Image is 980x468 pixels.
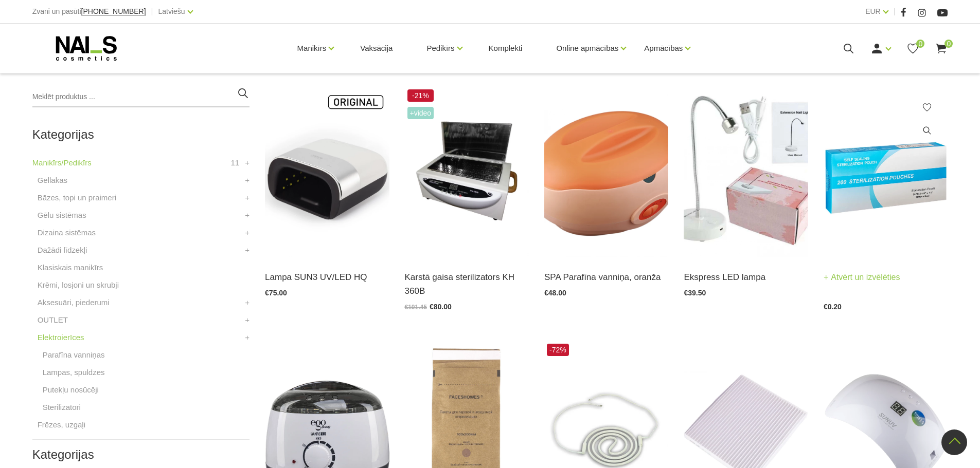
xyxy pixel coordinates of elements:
[151,5,153,18] span: |
[245,296,250,309] a: +
[544,289,566,297] span: €48.00
[556,28,618,69] a: Online apmācības
[38,227,96,239] a: Dizaina sistēmas
[407,107,434,119] span: +Video
[38,279,119,291] a: Krēmi, losjoni un skrubji
[547,344,569,356] span: -72%
[644,28,683,69] a: Apmācības
[824,303,842,311] span: €0.20
[38,314,68,326] a: OUTLET
[32,448,250,461] h2: Kategorijas
[245,244,250,256] a: +
[38,261,103,274] a: Klasiskais manikīrs
[38,209,86,221] a: Gēlu sistēmas
[245,314,250,326] a: +
[245,209,250,221] a: +
[352,24,401,73] a: Vaksācija
[426,28,454,69] a: Pedikīrs
[945,40,953,48] span: 0
[407,89,434,102] span: -21%
[544,87,668,257] img: Parafīna vanniņa roku un pēdu procedūrām. Parafīna aplikācijas momentāli padara ādu ļoti zīdainu,...
[245,174,250,186] a: +
[38,419,85,431] a: Frēzes, uzgaļi
[38,174,67,186] a: Gēllakas
[824,270,900,285] a: Atvērt un izvēlēties
[684,289,706,297] span: €39.50
[32,157,92,169] a: Manikīrs/Pedikīrs
[245,331,250,344] a: +
[265,87,389,257] img: Modelis: SUNUV 3Jauda: 48WViļņu garums: 365+405nmKalpošanas ilgums: 50000 HRSPogas vadība:10s/30s...
[906,42,919,55] a: 0
[480,24,531,73] a: Komplekti
[32,87,250,107] input: Meklēt produktus ...
[405,304,427,311] span: €101.45
[230,157,239,169] span: 11
[245,157,250,169] a: +
[544,270,668,284] a: SPA Parafīna vanniņa, oranža
[32,128,250,141] h2: Kategorijas
[824,87,948,257] img: Kraftpaketes instrumentu uzglabāšanai.Pieejami dažādi izmēri:135x280mm140x260mm90x260mm...
[38,192,116,204] a: Bāzes, topi un praimeri
[265,270,389,284] a: Lampa SUN3 UV/LED HQ
[684,270,808,284] a: Ekspress LED lampa
[32,5,146,18] div: Zvani un pasūti
[430,303,452,311] span: €80.00
[684,87,808,257] img: Ekspress LED lampa.Ideāli piemērota šī brīža aktuālākajai gēla nagu pieaudzēšanas metodei - ekspr...
[935,42,948,55] a: 0
[38,244,87,256] a: Dažādi līdzekļi
[43,349,105,361] a: Parafīna vanniņas
[916,40,924,48] span: 0
[297,28,327,69] a: Manikīrs
[38,296,110,309] a: Aksesuāri, piederumi
[43,401,81,414] a: Sterilizatori
[265,289,287,297] span: €75.00
[43,384,99,396] a: Putekļu nosūcēji
[38,331,84,344] a: Elektroierīces
[405,87,529,257] img: Karstā gaisa sterilizatoru var izmantot skaistumkopšanas salonos, manikīra kabinetos, ēdināšanas ...
[158,5,185,17] a: Latviešu
[245,227,250,239] a: +
[43,366,105,379] a: Lampas, spuldzes
[81,8,146,15] a: [PHONE_NUMBER]
[405,270,529,298] a: Karstā gaisa sterilizators KH 360B
[894,5,896,18] span: |
[245,192,250,204] a: +
[865,5,881,17] a: EUR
